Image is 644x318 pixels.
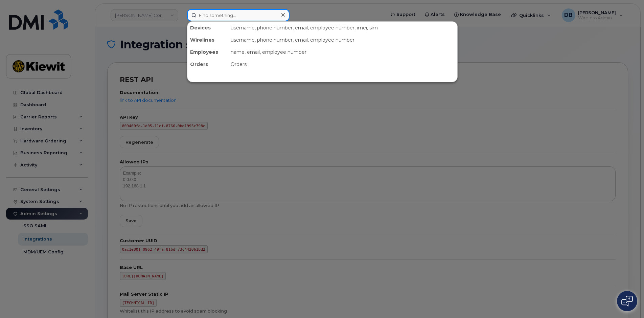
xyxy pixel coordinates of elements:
[187,58,228,70] div: Orders
[187,46,228,58] div: Employees
[187,22,228,34] div: Devices
[228,22,457,34] div: username, phone number, email, employee number, imei, sim
[228,34,457,46] div: username, phone number, email, employee number
[621,296,633,306] img: Open chat
[187,34,228,46] div: Wirelines
[228,46,457,58] div: name, email, employee number
[228,58,457,70] div: Orders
